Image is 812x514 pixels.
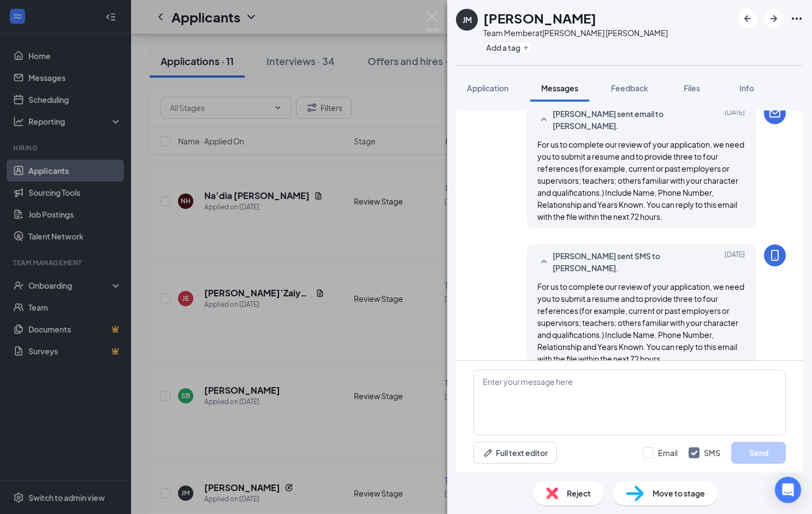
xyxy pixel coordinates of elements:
[553,108,696,132] span: [PERSON_NAME] sent email to [PERSON_NAME].
[567,487,591,499] span: Reject
[684,83,700,93] span: Files
[541,83,578,93] span: Messages
[473,442,557,464] button: Full text editorPen
[553,250,696,274] span: [PERSON_NAME] sent SMS to [PERSON_NAME].
[775,477,801,503] div: Open Intercom Messenger
[738,9,757,28] button: ArrowLeftNew
[768,107,781,120] svg: Email
[483,9,596,27] h1: [PERSON_NAME]
[768,249,781,262] svg: MobileSms
[537,139,744,221] span: For us to complete our review of your application, we need you to submit a resume and to provide ...
[741,12,754,25] svg: ArrowLeftNew
[653,487,705,499] span: Move to stage
[537,255,550,268] svg: SmallChevronUp
[725,250,745,274] span: [DATE]
[537,113,550,126] svg: SmallChevronUp
[739,83,754,93] span: Info
[523,44,529,51] svg: Plus
[764,9,784,28] button: ArrowRight
[537,282,744,364] span: For us to complete our review of your application, we need you to submit a resume and to provide ...
[611,83,648,93] span: Feedback
[790,12,803,25] svg: Ellipses
[767,12,780,25] svg: ArrowRight
[467,83,508,93] span: Application
[483,27,668,38] div: Team Member at [PERSON_NAME] [PERSON_NAME]
[725,108,745,132] span: [DATE]
[483,42,532,53] button: PlusAdd a tag
[483,447,494,458] svg: Pen
[731,442,786,464] button: Send
[463,14,472,25] div: JM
